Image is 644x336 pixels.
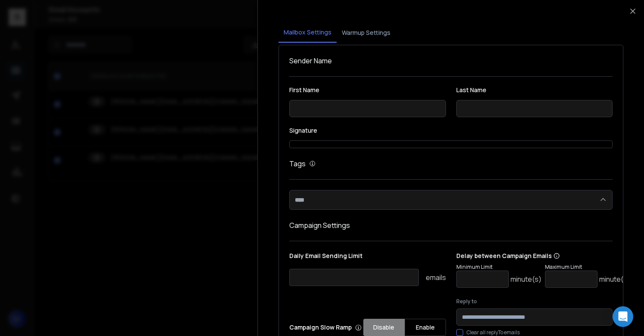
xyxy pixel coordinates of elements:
[456,87,613,93] label: Last Name
[467,329,520,336] label: Clear all replyTo emails
[289,220,613,230] h1: Campaign Settings
[337,23,396,42] button: Warmup Settings
[289,87,446,93] label: First Name
[456,264,542,271] p: Minimum Limit
[456,298,613,305] label: Reply to
[289,159,306,169] h1: Tags
[545,264,630,271] p: Maximum Limit
[405,319,446,336] button: Enable
[599,274,630,284] p: minute(s)
[456,252,630,260] p: Delay between Campaign Emails
[289,128,613,134] label: Signature
[511,274,542,284] p: minute(s)
[289,252,446,264] p: Daily Email Sending Limit
[279,23,337,43] button: Mailbox Settings
[289,56,613,66] h1: Sender Name
[289,323,362,332] p: Campaign Slow Ramp
[613,306,633,327] div: Open Intercom Messenger
[363,319,405,336] button: Disable
[426,272,446,283] p: emails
